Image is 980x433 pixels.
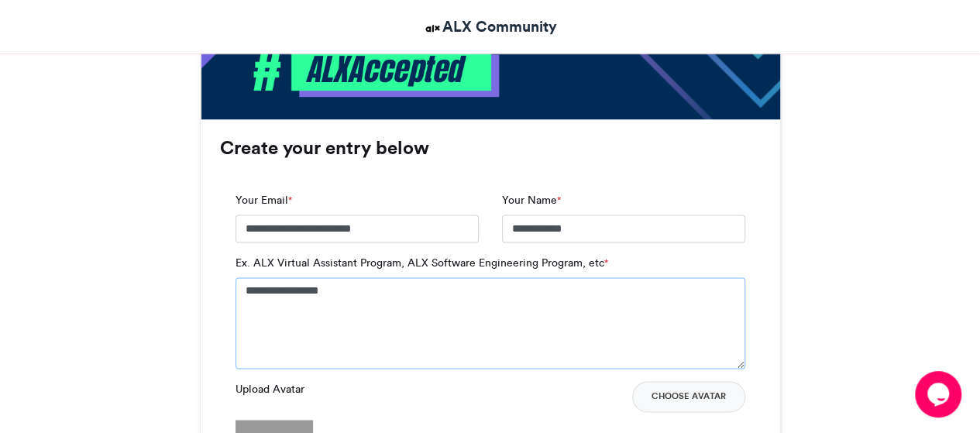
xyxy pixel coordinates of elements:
[236,192,292,208] label: Your Email
[423,19,442,38] img: ALX Community
[220,139,761,157] h3: Create your entry below
[423,15,557,38] a: ALX Community
[236,381,304,397] label: Upload Avatar
[236,255,608,271] label: Ex. ALX Virtual Assistant Program, ALX Software Engineering Program, etc
[632,381,745,412] button: Choose Avatar
[915,371,965,418] iframe: chat widget
[502,192,561,208] label: Your Name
